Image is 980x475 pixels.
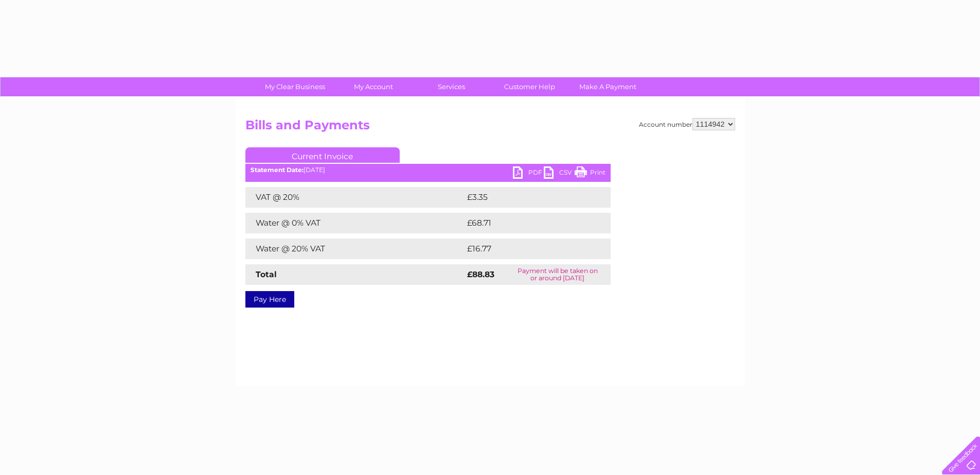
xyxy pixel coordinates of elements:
[465,187,586,208] td: £3.35
[245,291,294,308] a: Pay Here
[251,166,304,174] b: Statement Date:
[565,77,650,96] a: Make A Payment
[465,239,589,259] td: £16.77
[409,77,494,96] a: Services
[245,187,465,208] td: VAT @ 20%
[544,166,575,181] a: CSV
[245,239,465,259] td: Water @ 20% VAT
[245,213,465,233] td: Water @ 0% VAT
[331,77,416,96] a: My Account
[505,264,611,285] td: Payment will be taken on or around [DATE]
[253,77,337,96] a: My Clear Business
[245,147,400,163] a: Current Invoice
[245,166,611,174] div: [DATE]
[487,77,572,96] a: Customer Help
[639,118,735,130] div: Account number
[245,118,735,138] h2: Bills and Payments
[256,269,277,279] strong: Total
[467,269,494,279] strong: £88.83
[513,166,544,181] a: PDF
[575,166,605,181] a: Print
[465,213,589,233] td: £68.71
